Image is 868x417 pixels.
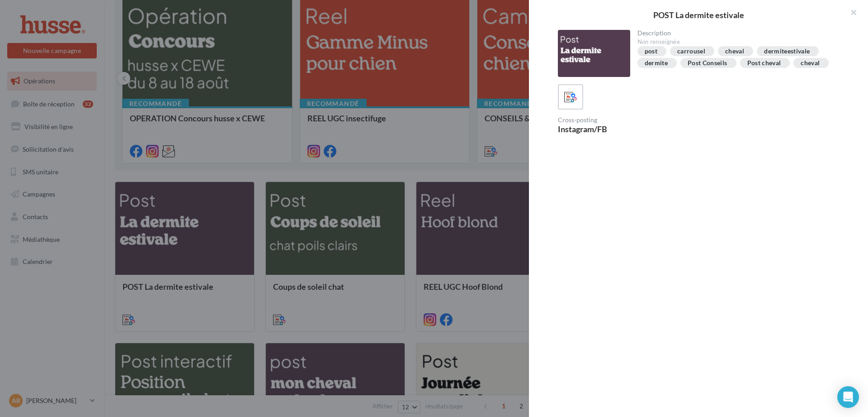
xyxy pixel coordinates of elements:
div: cheval [801,60,820,67]
div: Cross-posting [558,117,698,123]
div: POST La dermite estivale [543,11,854,19]
div: carrousel [677,48,705,55]
div: Non renseignée [637,38,840,46]
div: dermiteestivale [764,48,810,55]
div: Instagram/FB [558,125,698,133]
div: post [645,48,657,55]
div: cheval [725,48,744,55]
div: Post cheval [747,60,781,67]
div: Post Conseils [688,60,727,67]
div: Open Intercom Messenger [837,386,859,408]
div: dermite [645,60,668,67]
div: Description [637,30,840,36]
